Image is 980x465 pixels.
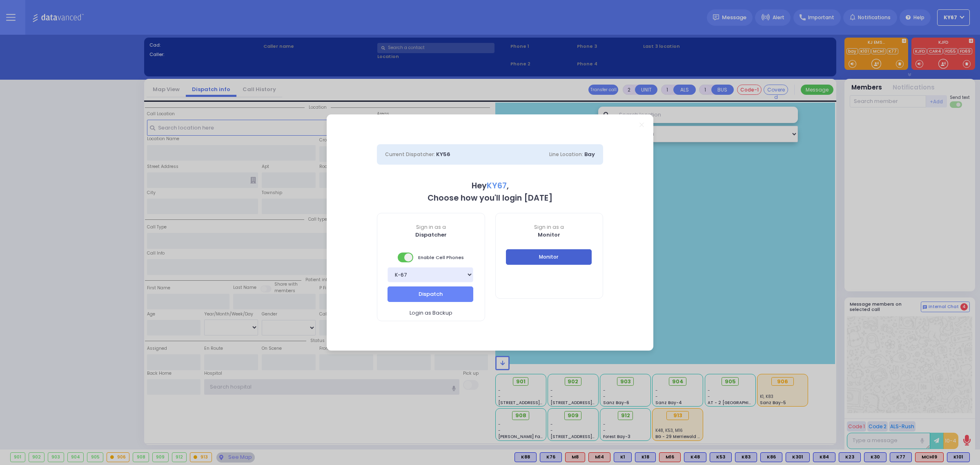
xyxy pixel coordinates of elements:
[398,252,464,263] span: Enable Cell Phones
[428,192,552,203] b: Choose how you'll login [DATE]
[436,150,450,158] span: KY56
[538,231,560,239] b: Monitor
[639,123,644,127] a: Close
[388,286,473,302] button: Dispatch
[415,231,447,239] b: Dispatcher
[496,224,603,231] span: Sign in as a
[472,180,509,191] b: Hey ,
[385,151,435,158] span: Current Dispatcher:
[377,224,485,231] span: Sign in as a
[410,309,452,317] span: Login as Backup
[549,151,583,158] span: Line Location:
[487,180,507,191] span: KY67
[584,150,595,158] span: Bay
[506,249,592,265] button: Monitor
